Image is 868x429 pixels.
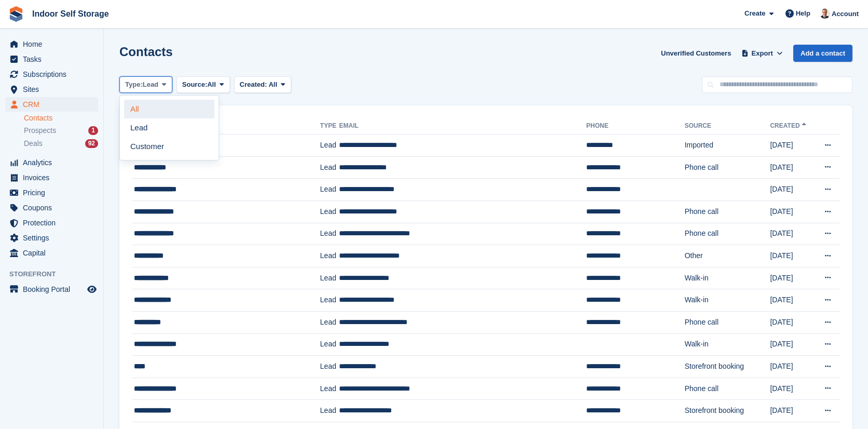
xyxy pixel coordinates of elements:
[770,400,815,422] td: [DATE]
[5,97,98,112] a: menu
[268,81,277,88] span: All
[770,223,815,245] td: [DATE]
[23,246,85,260] span: Capital
[5,37,98,51] a: menu
[770,311,815,333] td: [DATE]
[24,138,98,149] a: Deals 92
[125,79,143,90] span: Type:
[685,289,770,312] td: Walk-in
[5,155,98,170] a: menu
[124,137,214,156] a: Customer
[5,52,98,66] a: menu
[143,79,158,90] span: Lead
[23,155,85,170] span: Analytics
[320,356,340,378] td: Lead
[28,5,113,22] a: Indoor Self Storage
[23,82,85,97] span: Sites
[320,118,340,135] th: Type
[320,400,340,422] td: Lead
[685,223,770,245] td: Phone call
[23,282,85,297] span: Booking Portal
[5,170,98,185] a: menu
[85,139,98,148] div: 92
[770,200,815,223] td: [DATE]
[5,231,98,245] a: menu
[320,223,340,245] td: Lead
[770,156,815,179] td: [DATE]
[207,79,216,90] span: All
[24,125,98,136] a: Prospects 1
[685,245,770,267] td: Other
[320,267,340,289] td: Lead
[24,113,98,123] a: Contacts
[770,333,815,356] td: [DATE]
[320,200,340,223] td: Lead
[685,333,770,356] td: Walk-in
[119,45,173,59] h1: Contacts
[8,6,24,22] img: stora-icon-8386f47178a22dfd0bd8f6a31ec36ba5ce8667c1dd55bd0f319d3a0aa187defe.svg
[657,45,735,62] a: Unverified Customers
[339,118,586,135] th: Email
[744,8,765,19] span: Create
[5,216,98,230] a: menu
[770,135,815,157] td: [DATE]
[685,378,770,400] td: Phone call
[240,81,267,88] span: Created:
[124,100,214,118] a: All
[770,267,815,289] td: [DATE]
[5,82,98,97] a: menu
[23,97,85,112] span: CRM
[820,8,830,19] img: Tim Bishop
[23,185,85,200] span: Pricing
[685,356,770,378] td: Storefront booking
[23,170,85,185] span: Invoices
[320,156,340,179] td: Lead
[685,267,770,289] td: Walk-in
[685,156,770,179] td: Phone call
[685,135,770,157] td: Imported
[320,179,340,201] td: Lead
[320,135,340,157] td: Lead
[5,282,98,297] a: menu
[24,126,56,136] span: Prospects
[5,200,98,215] a: menu
[586,118,684,135] th: Phone
[770,122,808,129] a: Created
[770,179,815,201] td: [DATE]
[770,356,815,378] td: [DATE]
[23,67,85,82] span: Subscriptions
[5,246,98,260] a: menu
[320,245,340,267] td: Lead
[24,139,43,149] span: Deals
[739,45,785,62] button: Export
[86,283,98,296] a: Preview store
[685,400,770,422] td: Storefront booking
[685,311,770,333] td: Phone call
[752,48,773,59] span: Export
[119,76,172,93] button: Type: Lead
[124,118,214,137] a: Lead
[796,8,810,19] span: Help
[5,67,98,82] a: menu
[23,216,85,230] span: Protection
[23,52,85,66] span: Tasks
[793,45,852,62] a: Add a contact
[770,245,815,267] td: [DATE]
[320,289,340,312] td: Lead
[320,333,340,356] td: Lead
[9,269,103,279] span: Storefront
[23,37,85,51] span: Home
[320,378,340,400] td: Lead
[182,79,207,90] span: Source:
[23,200,85,215] span: Coupons
[234,76,291,93] button: Created: All
[177,76,230,93] button: Source: All
[5,185,98,200] a: menu
[685,118,770,135] th: Source
[23,231,85,245] span: Settings
[685,200,770,223] td: Phone call
[770,289,815,312] td: [DATE]
[832,9,859,19] span: Account
[770,378,815,400] td: [DATE]
[320,311,340,333] td: Lead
